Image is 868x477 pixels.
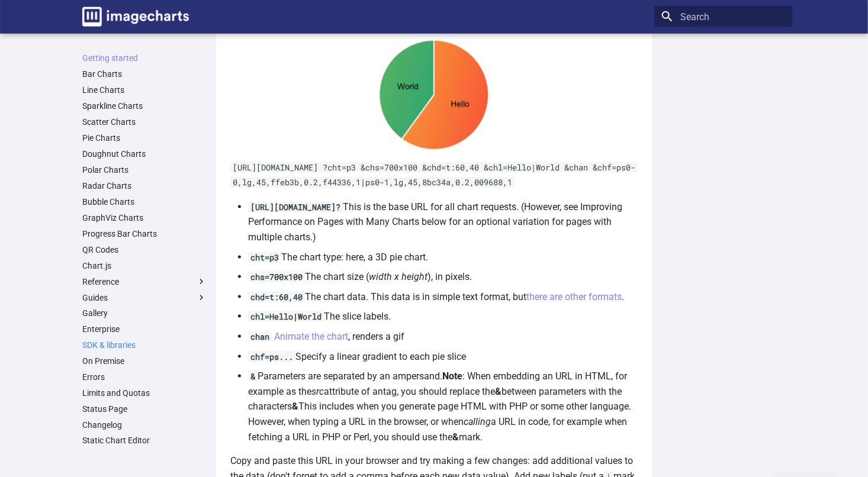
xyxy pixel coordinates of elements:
code: [URL][DOMAIN_NAME]? [248,202,343,212]
label: Reference [82,276,207,287]
strong: Note [442,370,462,382]
li: This is the base URL for all chart requests. (However, see Improving Performance on Pages with Ma... [248,199,638,245]
img: logo [82,7,189,27]
li: , renders a gif [248,329,638,344]
em: src [311,386,324,397]
a: Errors [82,372,207,382]
strong: & [495,386,501,397]
a: Polar Charts [82,165,207,175]
a: Bubble Charts [82,196,207,207]
a: Radar Charts [82,181,207,191]
a: GraphViz Charts [82,212,207,223]
a: Bar Charts [82,69,207,79]
label: Guides [82,292,207,303]
a: Enterprise [82,324,207,334]
input: Search [654,6,793,27]
a: On Premise [82,356,207,366]
li: Parameters are separated by an ampersand. : When embedding an URL in HTML, for example as the att... [248,369,638,444]
a: SDK & libraries [82,340,207,350]
li: The chart size ( ), in pixels. [248,269,638,285]
code: chs=700x100 [248,272,305,282]
code: & [248,371,258,382]
a: Sparkline Charts [82,101,207,111]
code: chan [248,331,272,342]
a: Changelog [82,420,207,430]
a: Pie Charts [82,133,207,143]
code: [URL][DOMAIN_NAME] ?cht=p3 &chs=700x100 &chd=t:60,40 &chl=Hello|World &chan &chf=ps0-0,lg,45,ffeb... [230,162,638,188]
li: The chart type: here, a 3D pie chart. [248,250,638,265]
strong: & [292,401,298,412]
code: chf=ps... [248,352,295,362]
a: Static Chart Editor [82,436,207,446]
li: Specify a linear gradient to each pie slice [248,349,638,365]
a: Limits and Quotas [82,388,207,398]
em: calling [464,416,491,427]
em: width x height [369,271,427,282]
img: chart [230,40,638,150]
a: Chart.js [82,260,207,271]
a: Line Charts [82,85,207,95]
code: chl=Hello|World [248,311,324,322]
code: chd=t:60,40 [248,292,305,302]
a: QR Codes [82,244,207,255]
code: cht=p3 [248,252,281,263]
a: Progress Bar Charts [82,228,207,239]
a: Gallery [82,308,207,318]
strong: & [452,431,459,443]
li: The chart data. This data is in simple text format, but . [248,289,638,305]
a: Getting started [82,53,207,63]
a: there are other formats [526,291,622,302]
a: Status Page [82,404,207,414]
a: Doughnut Charts [82,149,207,159]
a: Scatter Charts [82,117,207,127]
a: Image-Charts documentation [78,2,194,31]
li: The slice labels. [248,309,638,324]
a: Animate the chart [274,331,348,342]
